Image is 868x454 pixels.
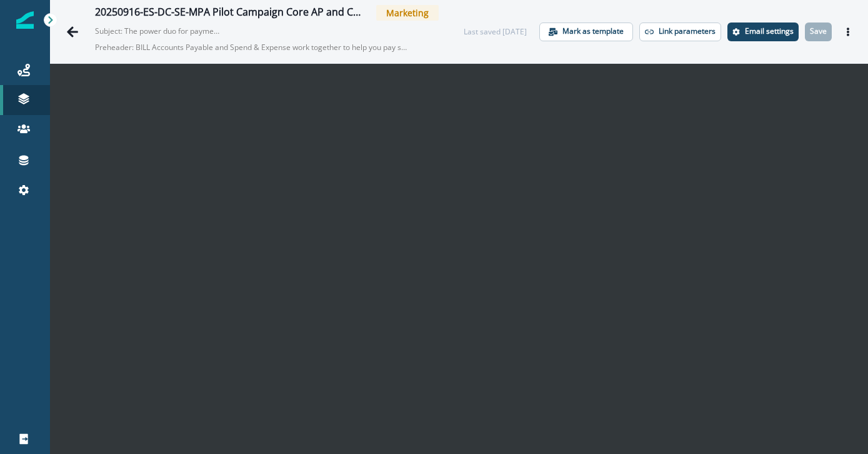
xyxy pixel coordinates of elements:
div: Last saved [DATE] [464,26,527,38]
div: 20250916-ES-DC-SE-MPA Pilot Campaign Core AP and Core SE Email 3 [95,6,366,20]
button: Settings [727,23,799,41]
img: Inflection [16,11,34,29]
span: Marketing [376,5,439,21]
p: Save [810,27,827,36]
button: Link parameters [639,23,721,41]
button: Actions [838,23,858,41]
p: Email settings [745,27,794,36]
p: Link parameters [659,27,716,36]
button: Go back [60,19,85,44]
button: Mark as template [539,23,633,41]
p: Subject: The power duo for payments and rewards [95,21,220,37]
button: Save [805,23,832,41]
p: Mark as template [562,27,624,36]
p: Preheader: BILL Accounts Payable and Spend & Expense work together to help you pay smarter. [95,37,407,58]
